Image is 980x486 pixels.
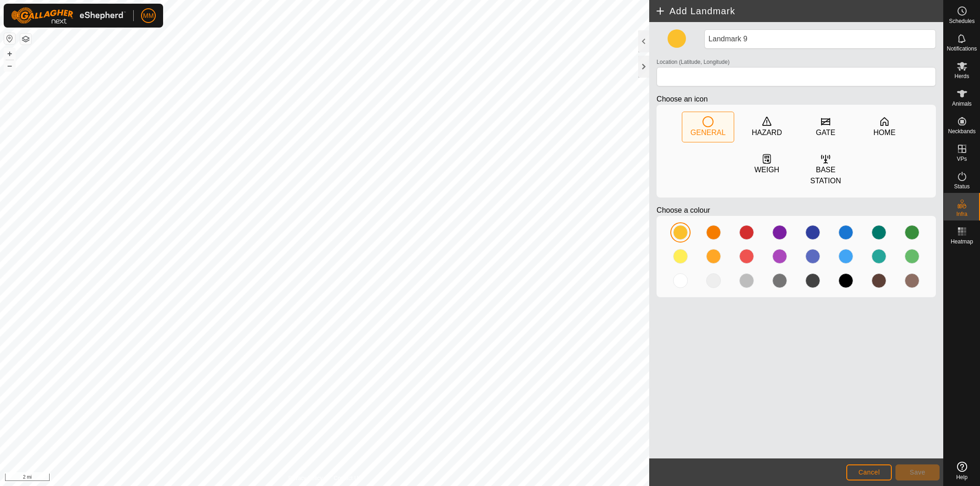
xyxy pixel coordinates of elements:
[895,464,940,480] button: Save
[957,156,967,162] span: VPs
[951,239,973,244] span: Heatmap
[949,18,974,24] span: Schedules
[143,11,153,21] span: MM
[956,211,967,217] span: Infra
[858,469,880,476] span: Cancel
[910,469,925,476] span: Save
[954,184,969,189] span: Status
[289,474,323,482] a: Privacy Policy
[948,129,975,134] span: Neckbands
[752,127,782,138] div: HAZARD
[800,164,851,186] div: BASE STATION
[956,475,968,480] span: Help
[846,464,892,480] button: Cancel
[947,46,977,51] span: Notifications
[816,127,835,138] div: GATE
[657,205,936,216] p: Choose a colour
[4,48,15,59] button: +
[657,94,936,105] p: Choose an icon
[873,127,895,138] div: HOME
[944,458,980,484] a: Help
[4,33,15,44] button: Reset Map
[11,7,126,24] img: Gallagher Logo
[334,474,361,482] a: Contact Us
[655,6,943,17] h2: Add Landmark
[754,164,779,175] div: WEIGH
[4,60,15,71] button: –
[20,34,31,45] button: Map Layers
[952,101,972,107] span: Animals
[657,58,730,66] label: Location (Latitude, Longitude)
[691,127,725,138] div: GENERAL
[954,73,969,79] span: Herds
